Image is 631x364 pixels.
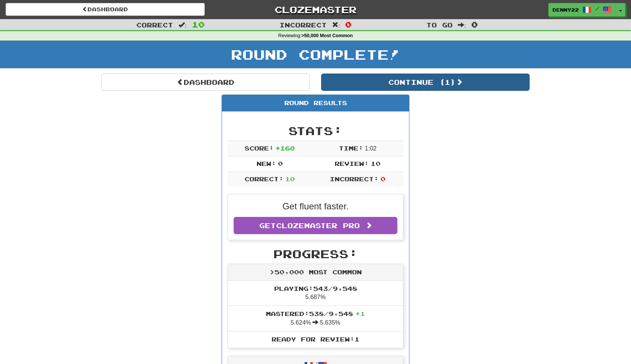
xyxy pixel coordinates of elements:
[274,285,357,292] span: Playing: 543 / 9,548
[332,22,340,28] span: :
[228,305,403,331] li: 5.624% 5.635%
[101,74,310,91] a: Dashboard
[355,310,365,317] span: + 1
[136,21,173,29] span: Correct
[257,160,276,167] span: New:
[228,281,403,306] li: 5.687%
[6,3,205,16] a: Dashboard
[3,47,628,62] h1: Round Complete!
[278,160,283,167] span: 0
[471,20,478,29] span: 0
[339,144,363,152] span: Time:
[228,125,403,137] h2: Stats:
[285,175,295,182] span: 10
[266,310,365,317] span: Mastered: 538 / 9,548
[272,335,359,343] span: Ready for Review: 1
[595,6,599,11] span: /
[216,3,415,16] a: Clozemaster
[275,144,295,152] span: + 160
[301,33,353,38] strong: >50,000 Most Common
[234,200,397,213] p: Get fluent faster.
[380,175,385,182] span: 0
[548,3,616,17] a: Denny22 /
[192,20,205,29] span: 10
[458,22,466,28] span: :
[245,175,284,182] span: Correct:
[276,221,360,230] span: Clozemaster Pro
[178,22,187,28] span: :
[279,21,327,29] span: Incorrect
[365,145,376,152] span: 1 : 0 2
[335,160,369,167] span: Review:
[245,144,274,152] span: Score:
[371,160,380,167] span: 10
[330,175,379,182] span: Incorrect:
[345,20,352,29] span: 0
[222,95,409,111] div: Round Results
[228,248,403,260] h2: Progress:
[553,6,579,13] span: Denny22
[321,74,530,91] button: Continue (1)
[426,21,453,29] span: To go
[228,264,403,281] div: >50,000 Most Common
[234,217,397,234] a: GetClozemaster Pro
